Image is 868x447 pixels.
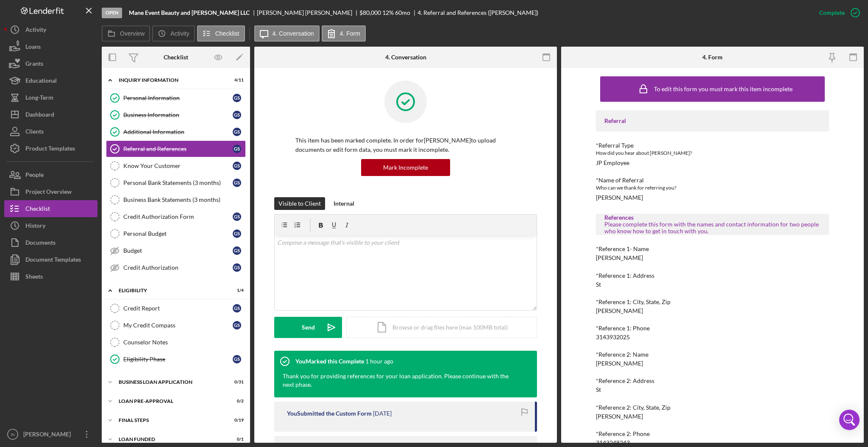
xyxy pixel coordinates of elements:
div: LOAN PRE-APPROVAL [119,399,223,404]
span: $80,000 [359,9,381,16]
div: Visible to Client [278,197,321,210]
div: G S [233,212,241,221]
a: Grants [4,55,97,72]
div: [PERSON_NAME] [596,413,643,420]
a: Personal Bank Statements (3 months)GS [106,174,246,191]
div: Educational [25,72,57,91]
div: 0 / 1 [228,437,244,442]
div: Clients [25,123,44,142]
div: Credit Authorization [123,264,233,271]
div: You Marked this Complete [295,358,364,365]
div: Send [302,317,315,338]
div: Product Templates [25,140,75,159]
button: Document Templates [4,251,97,268]
b: Mane Event Beauty and [PERSON_NAME] LLC [129,9,250,16]
button: 4. Conversation [254,25,320,42]
a: Personal InformationGS [106,89,246,106]
div: You Submitted the Custom Form [287,410,372,417]
div: People [25,166,44,185]
button: Documents [4,234,97,251]
div: Dashboard [25,106,54,125]
button: People [4,166,97,183]
div: G S [233,321,241,330]
button: Mark Incomplete [361,159,450,176]
div: LOAN FUNDED [119,437,223,442]
div: My Credit Compass [123,322,233,329]
a: Additional InformationGS [106,123,246,140]
button: Dashboard [4,106,97,123]
div: Additional Information [123,129,233,135]
label: Checklist [215,30,239,37]
div: *Reference 2: Name [596,351,829,358]
div: [PERSON_NAME] [596,307,643,314]
div: 4. Form [702,54,723,61]
div: How did you hear about [PERSON_NAME]? [596,149,829,157]
a: Business InformationGS [106,106,246,123]
div: Internal [334,197,354,210]
div: G S [233,128,241,136]
a: Referral and ReferencesGS [106,140,246,157]
button: Complete [811,4,864,21]
div: Budget [123,247,233,254]
button: Checklist [197,25,245,42]
div: Checklist [164,54,188,61]
div: Open Intercom Messenger [839,410,860,430]
div: Complete [819,4,845,21]
div: [PERSON_NAME] [596,194,643,201]
a: My Credit CompassGS [106,317,246,334]
div: Eligibility Phase [123,356,233,363]
div: *Referral Type [596,142,829,149]
div: G S [233,145,241,153]
div: INQUIRY INFORMATION [119,78,223,83]
a: Educational [4,72,97,89]
div: Sheets [25,268,43,287]
text: IN [11,432,15,437]
div: History [25,217,45,236]
button: IN[PERSON_NAME] [4,426,97,443]
div: Activity [25,21,46,40]
div: References [604,214,821,221]
div: Business Information [123,112,233,118]
time: 2025-09-17 21:20 [373,410,392,417]
button: Long-Term [4,89,97,106]
button: Project Overview [4,183,97,200]
button: Overview [102,25,150,42]
a: Counselor Notes [106,334,246,351]
div: Personal Information [123,95,233,101]
div: 0 / 31 [228,380,244,385]
button: Send [274,317,342,338]
a: Know Your CustomerGS [106,157,246,174]
button: Loans [4,38,97,55]
div: Know Your Customer [123,162,233,169]
div: [PERSON_NAME] [596,254,643,261]
button: History [4,217,97,234]
div: Long-Term [25,89,53,108]
div: *Name of Referral [596,177,829,184]
div: Mark Incomplete [383,159,428,176]
button: Sheets [4,268,97,285]
div: [PERSON_NAME] [596,360,643,367]
button: Product Templates [4,140,97,157]
label: Overview [120,30,145,37]
div: Loans [25,38,41,57]
button: Clients [4,123,97,140]
time: 2025-10-06 16:30 [365,358,393,365]
div: 4. Referral and References ([PERSON_NAME]) [417,9,538,16]
button: Checklist [4,200,97,217]
div: *Reference 1: Address [596,272,829,279]
div: G S [233,111,241,119]
div: G S [233,246,241,255]
div: Credit Report [123,305,233,312]
div: 3143248243 [596,439,630,446]
div: Business Bank Statements (3 months) [123,196,245,203]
